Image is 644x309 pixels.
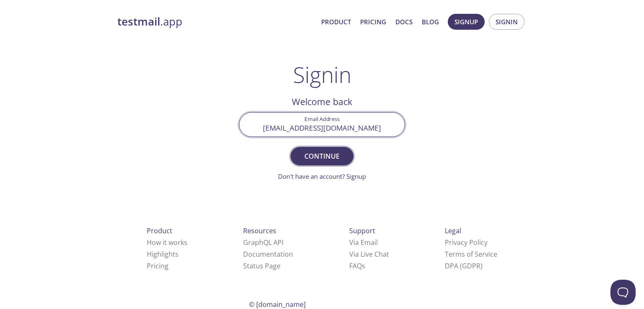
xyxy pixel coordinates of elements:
strong: testmail [117,14,160,29]
a: Blog [422,16,439,27]
span: Signup [454,16,478,27]
a: Product [321,16,351,27]
span: Signin [496,16,518,27]
a: Pricing [147,261,169,270]
a: Via Live Chat [349,250,389,259]
span: Resources [243,226,276,235]
button: Signup [448,14,485,30]
a: GraphQL API [243,238,283,247]
span: s [362,261,365,270]
span: Product [147,226,172,235]
a: Documentation [243,250,293,259]
a: Terms of Service [445,250,497,259]
iframe: Help Scout Beacon - Open [610,280,636,305]
a: Via Email [349,238,378,247]
button: Signin [489,14,525,30]
span: Legal [445,226,461,235]
span: Continue [300,150,344,162]
a: DPA (GDPR) [445,261,483,270]
h1: Signin [293,62,351,87]
h2: Welcome back [239,95,405,109]
a: Pricing [360,16,386,27]
a: FAQ [349,261,365,270]
a: How it works [147,238,187,247]
a: Highlights [147,250,179,259]
a: Privacy Policy [445,238,488,247]
a: Status Page [243,261,280,270]
a: Don't have an account? Signup [278,172,366,180]
span: Support [349,226,375,235]
a: Docs [395,16,413,27]
button: Continue [291,147,353,165]
span: © [DOMAIN_NAME] [249,300,306,309]
a: testmail.app [117,15,314,29]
